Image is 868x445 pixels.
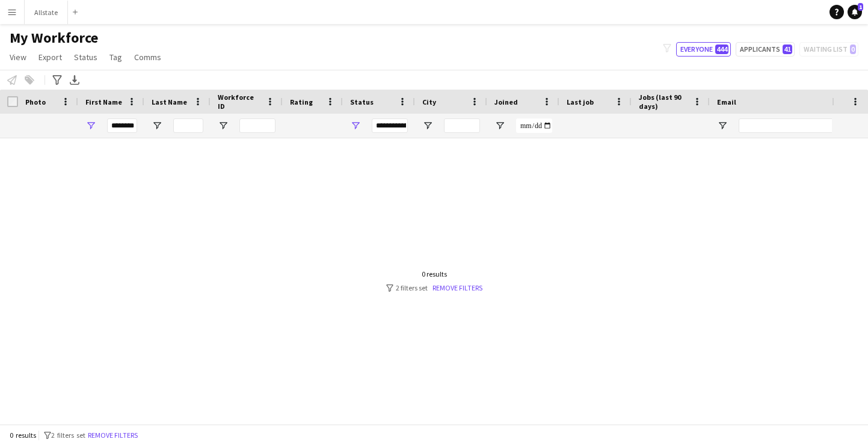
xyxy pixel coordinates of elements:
[736,42,795,57] button: Applicants41
[218,120,229,131] button: Open Filter Menu
[38,52,62,63] span: Export
[717,120,728,131] button: Open Filter Menu
[10,29,98,47] span: My Workforce
[858,3,863,11] span: 1
[69,49,102,65] a: Status
[105,49,127,65] a: Tag
[717,97,736,106] span: Email
[715,44,728,54] span: 444
[783,44,792,54] span: 41
[350,120,361,131] button: Open Filter Menu
[290,97,313,106] span: Rating
[152,120,162,131] button: Open Filter Menu
[444,118,480,133] input: City Filter Input
[25,1,68,24] button: Allstate
[386,269,482,278] div: 0 results
[432,283,482,292] a: Remove filters
[67,73,82,87] app-action-btn: Export XLSX
[676,42,731,57] button: Everyone444
[386,283,482,292] div: 2 filters set
[85,97,122,106] span: First Name
[25,97,46,106] span: Photo
[152,97,187,106] span: Last Name
[129,49,166,65] a: Comms
[85,120,96,131] button: Open Filter Menu
[134,52,161,63] span: Comms
[7,96,18,107] input: Column with Header Selection
[567,97,594,106] span: Last job
[494,97,518,106] span: Joined
[74,52,97,63] span: Status
[50,73,64,87] app-action-btn: Advanced filters
[494,120,505,131] button: Open Filter Menu
[34,49,67,65] a: Export
[107,118,137,133] input: First Name Filter Input
[173,118,203,133] input: Last Name Filter Input
[422,120,433,131] button: Open Filter Menu
[5,49,31,65] a: View
[109,52,122,63] span: Tag
[85,429,140,442] button: Remove filters
[350,97,374,106] span: Status
[218,93,261,111] span: Workforce ID
[639,93,688,111] span: Jobs (last 90 days)
[422,97,436,106] span: City
[51,431,85,440] span: 2 filters set
[10,52,26,63] span: View
[239,118,275,133] input: Workforce ID Filter Input
[516,118,552,133] input: Joined Filter Input
[848,5,862,19] a: 1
